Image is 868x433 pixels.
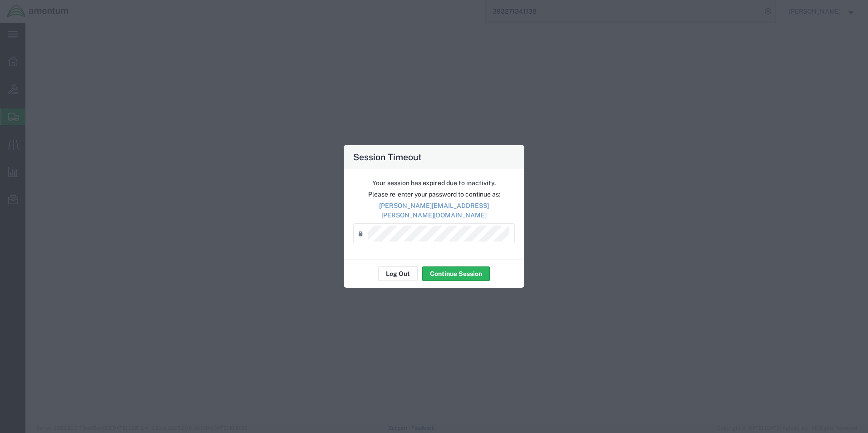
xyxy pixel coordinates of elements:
[353,150,422,163] h4: Session Timeout
[422,266,490,281] button: Continue Session
[353,178,515,188] p: Your session has expired due to inactivity.
[378,266,418,281] button: Log Out
[353,190,515,199] p: Please re-enter your password to continue as:
[353,201,515,220] p: [PERSON_NAME][EMAIL_ADDRESS][PERSON_NAME][DOMAIN_NAME]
